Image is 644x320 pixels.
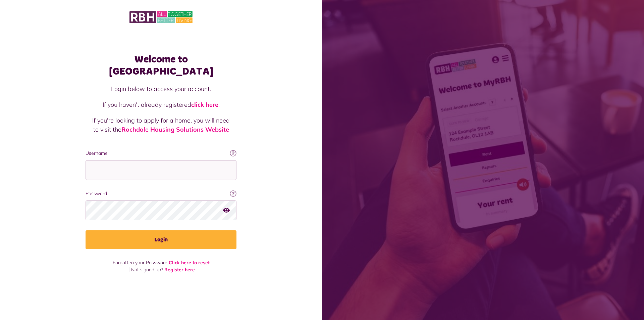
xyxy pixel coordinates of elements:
[121,126,229,133] a: Rochdale Housing Solutions Website
[131,267,163,273] span: Not signed up?
[164,267,195,273] a: Register here
[169,260,210,266] a: Click here to reset
[86,150,236,157] label: Username
[86,190,236,197] label: Password
[86,53,236,78] h1: Welcome to [GEOGRAPHIC_DATA]
[92,116,230,134] p: If you're looking to apply for a home, you will need to visit the
[113,260,167,266] span: Forgotten your Password
[86,230,236,249] button: Login
[129,10,193,24] img: MyRBH
[191,101,218,108] a: click here
[92,100,230,109] p: If you haven't already registered .
[92,84,230,93] p: Login below to access your account.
